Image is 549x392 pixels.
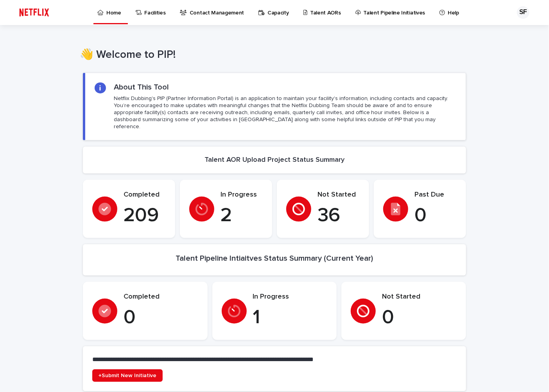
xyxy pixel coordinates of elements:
[221,204,263,227] p: 2
[114,82,169,92] h2: About This Tool
[221,191,263,199] p: In Progress
[80,48,463,62] h1: 👋 Welcome to PIP!
[92,369,163,382] a: +Submit New Initiative
[414,204,457,227] p: 0
[124,306,198,329] p: 0
[99,373,156,378] span: +Submit New Initiative
[176,254,373,263] h2: Talent Pipeline Intiaitves Status Summary (Current Year)
[253,306,328,329] p: 1
[16,5,53,20] img: ifQbXi3ZQGMSEF7WDB7W
[253,293,328,301] p: In Progress
[114,95,456,131] p: Netflix Dubbing's PIP (Partner Information Portal) is an application to maintain your facility's ...
[517,6,529,19] div: SF
[124,191,166,199] p: Completed
[124,293,198,301] p: Completed
[382,306,457,329] p: 0
[318,191,360,199] p: Not Started
[318,204,360,227] p: 36
[382,293,457,301] p: Not Started
[414,191,457,199] p: Past Due
[124,204,166,227] p: 209
[205,156,344,165] h2: Talent AOR Upload Project Status Summary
